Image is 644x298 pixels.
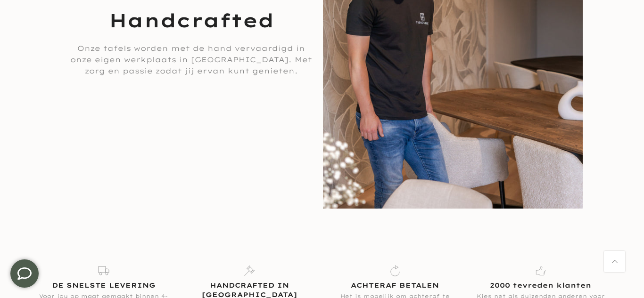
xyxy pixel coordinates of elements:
iframe: toggle-frame [1,250,48,297]
h3: ACHTERAF BETALEN [329,281,461,290]
h3: Handcrafted [66,7,316,33]
p: Onze tafels worden met de hand vervaardigd in onze eigen werkplaats in [GEOGRAPHIC_DATA]. Met zor... [66,43,316,77]
a: Terug naar boven [604,251,625,272]
h3: 2000 tevreden klanten [475,281,606,290]
h3: DE SNELSTE LEVERING [38,281,169,290]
